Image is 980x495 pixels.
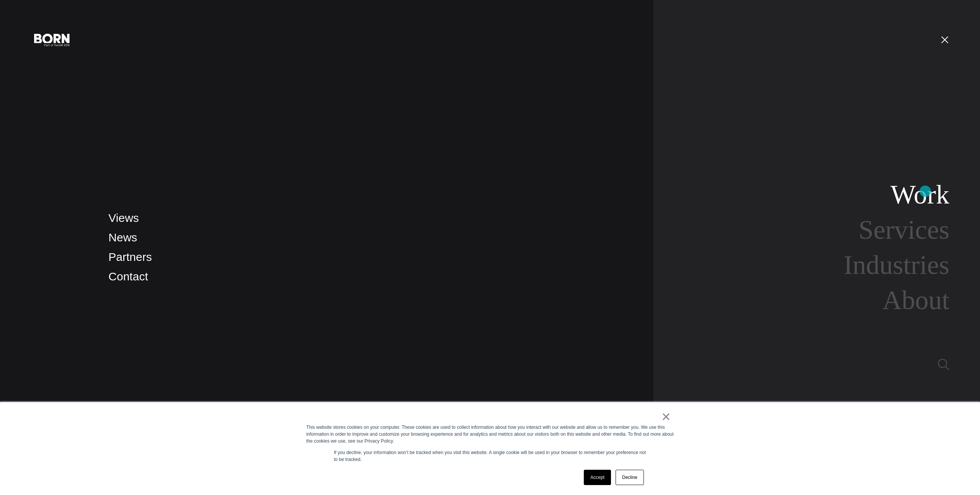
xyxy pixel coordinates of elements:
[584,470,611,485] a: Accept
[306,424,674,445] div: This website stores cookies on your computer. These cookies are used to collect information about...
[844,250,949,280] a: Industries
[882,285,949,315] a: About
[334,449,646,463] p: If you decline, your information won’t be tracked when you visit this website. A single cookie wi...
[890,180,949,209] a: Work
[938,359,949,370] img: Search
[108,212,139,224] a: Views
[108,231,137,244] a: News
[859,215,949,244] a: Services
[661,413,671,420] a: ×
[936,31,954,47] button: Open
[108,251,152,263] a: Partners
[108,270,148,283] a: Contact
[616,470,644,485] a: Decline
